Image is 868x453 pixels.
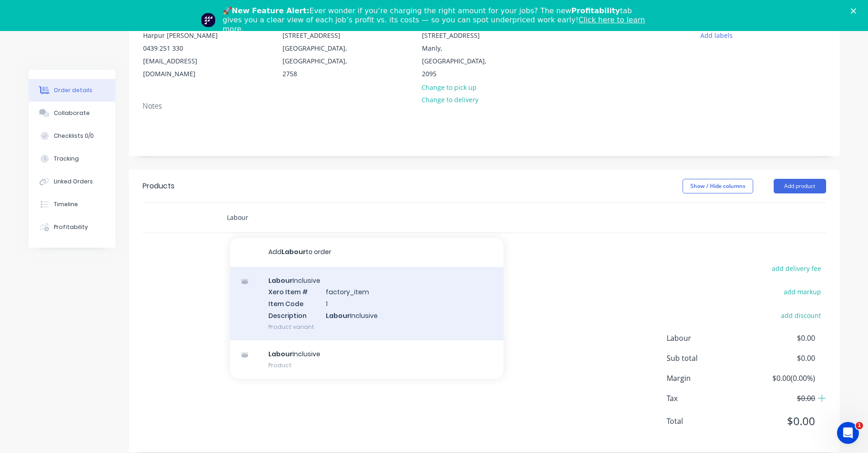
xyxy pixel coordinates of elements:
[29,102,115,125] button: Collaborate
[416,81,481,93] button: Change to pick up
[747,353,815,364] span: $0.00
[54,86,92,94] div: Order details
[422,29,498,42] div: [STREET_ADDRESS]
[29,147,115,170] button: Tracking
[223,16,645,33] a: Click here to learn more.
[667,333,748,344] span: Labour
[232,6,310,15] b: New Feature Alert:
[230,238,503,267] button: AddLabourto order
[226,208,409,227] input: Start typing to add a product...
[282,29,358,42] div: [STREET_ADDRESS]
[282,42,358,80] div: [GEOGRAPHIC_DATA], [GEOGRAPHIC_DATA], 2758
[29,170,115,193] button: Linked Orders
[837,422,859,444] iframe: Intercom live chat
[201,13,216,27] img: Profile image for Team
[54,155,79,163] div: Tracking
[29,216,115,239] button: Profitability
[29,125,115,147] button: Checklists 0/0
[143,29,219,42] div: Harpur [PERSON_NAME]
[29,79,115,102] button: Order details
[667,373,748,384] span: Margin
[416,94,483,106] button: Change to delivery
[275,29,366,81] div: [STREET_ADDRESS][GEOGRAPHIC_DATA], [GEOGRAPHIC_DATA], 2758
[747,393,815,404] span: $0.00
[143,55,219,80] div: [EMAIL_ADDRESS][DOMAIN_NAME]
[774,179,826,193] button: Add product
[747,373,815,384] span: $0.00 ( 0.00 %)
[143,42,219,55] div: 0439 251 330
[422,42,498,80] div: Manly, [GEOGRAPHIC_DATA], 2095
[54,177,93,186] div: Linked Orders
[414,29,505,81] div: [STREET_ADDRESS]Manly, [GEOGRAPHIC_DATA], 2095
[135,29,226,81] div: Harpur [PERSON_NAME]0439 251 330[EMAIL_ADDRESS][DOMAIN_NAME]
[667,353,748,364] span: Sub total
[54,109,90,117] div: Collaborate
[223,6,653,34] div: 🚀 Ever wonder if you’re charging the right amount for your jobs? The new tab gives you a clear vi...
[779,286,826,298] button: add markup
[29,193,115,216] button: Timeline
[54,200,78,208] div: Timeline
[696,29,738,41] button: Add labels
[667,393,748,404] span: Tax
[747,413,815,429] span: $0.00
[571,6,620,15] b: Profitability
[667,416,748,427] span: Total
[851,8,860,14] div: Close
[143,102,826,110] div: Notes
[54,132,94,140] div: Checklists 0/0
[683,179,753,193] button: Show / Hide columns
[767,262,826,275] button: add delivery fee
[776,309,826,321] button: add discount
[747,333,815,344] span: $0.00
[143,181,175,192] div: Products
[54,223,88,231] div: Profitability
[856,422,863,429] span: 1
